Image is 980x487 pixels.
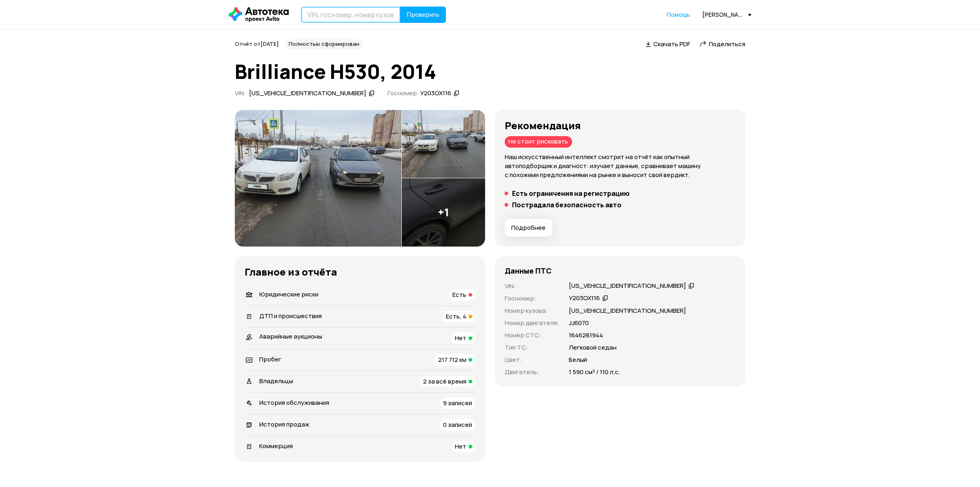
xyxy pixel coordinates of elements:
span: Поделиться [709,40,745,48]
span: 0 записей [443,420,472,429]
p: JJ6070 [569,319,589,328]
span: Нет [455,334,466,342]
div: [US_VEHICLE_IDENTIFICATION_NUMBER] [569,282,686,290]
div: [PERSON_NAME][EMAIL_ADDRESS][DOMAIN_NAME] [702,11,751,18]
p: Тип ТС : [505,343,559,352]
span: Есть [452,290,466,299]
p: VIN : [505,282,559,291]
a: Поделиться [700,40,745,48]
span: Нет [455,442,466,451]
p: 1 590 см³ / 110 л.с. [569,368,620,377]
h4: Данные ПТС [505,266,552,275]
div: Полностью сформирован [285,39,363,49]
span: Проверить [407,11,439,18]
p: Госномер : [505,294,559,303]
button: Проверить [400,7,446,23]
p: Легковой седан [569,343,617,352]
h1: Brilliance H530, 2014 [235,61,745,83]
a: Скачать PDF [646,40,690,48]
span: Отчёт от [DATE] [235,40,279,47]
span: Есть, 4 [446,312,466,321]
span: История продаж [259,420,310,429]
span: ДТП и происшествия [259,312,322,320]
p: Двигатель : [505,368,559,377]
div: У203ОХ116 [569,294,600,303]
span: Госномер: [388,89,419,97]
span: 2 за всё время [423,377,466,386]
button: Подробнее [505,219,552,237]
span: 217 712 км [438,355,466,364]
p: 1646281944 [569,331,603,340]
span: 9 записей [443,399,472,407]
p: Белый [569,355,587,364]
span: Владельцы [259,377,293,385]
span: Аварийные аукционы [259,332,322,341]
p: Наш искусственный интеллект смотрит на отчёт как опытный автоподборщик и диагност: изучает данные... [505,153,735,180]
span: История обслуживания [259,398,329,407]
h3: Главное из отчёта [245,266,475,278]
h3: Рекомендация [505,120,735,131]
p: Номер двигателя : [505,319,559,328]
span: Юридические риски [259,290,318,298]
h5: Есть ограничения на регистрацию [512,189,630,197]
p: Цвет : [505,355,559,364]
a: Помощь [667,11,690,19]
div: У203ОХ116 [420,89,451,98]
span: VIN : [235,89,246,97]
p: Номер СТС : [505,331,559,340]
span: Помощь [667,11,690,18]
div: [US_VEHICLE_IDENTIFICATION_NUMBER] [249,89,366,98]
input: VIN, госномер, номер кузова [301,7,401,23]
span: Скачать PDF [653,40,690,48]
span: Коммерция [259,442,293,450]
span: Пробег [259,355,281,364]
h5: Пострадала безопасность авто [512,201,621,209]
p: [US_VEHICLE_IDENTIFICATION_NUMBER] [569,306,686,315]
p: Номер кузова : [505,306,559,315]
div: Не стоит рисковать [505,136,572,148]
span: Подробнее [511,224,546,232]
